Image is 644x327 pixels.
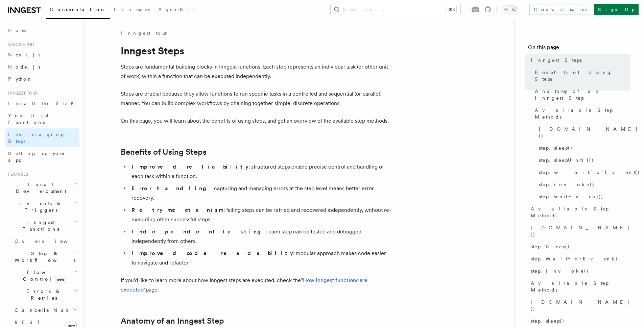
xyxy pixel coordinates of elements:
[12,235,79,247] a: Overview
[5,128,79,147] a: Leveraging Steps
[46,2,110,19] a: Documentation
[121,45,391,57] h1: Inngest Steps
[132,250,293,256] strong: Improved code readability
[8,64,40,70] span: Node.js
[5,216,79,235] button: Inngest Functions
[528,203,630,222] a: Available Step Methods
[594,4,639,15] a: Sign Up
[531,268,589,274] span: step.Invoke()
[132,185,211,192] strong: Error handling
[121,276,391,295] p: If you'd like to learn more about how Inngest steps are executed, check the page.
[121,89,391,108] p: Steps are crucial because they allow functions to run specific tasks in a controlled and sequenti...
[539,126,638,139] span: [DOMAIN_NAME]()
[8,151,66,163] span: Setting up your app
[5,73,79,85] a: Python
[132,228,266,235] strong: Independent testing
[8,132,65,144] span: Leveraging Steps
[531,224,630,238] span: [DOMAIN_NAME]()
[8,113,48,125] span: Your first Functions
[5,181,74,195] span: Local Development
[531,205,630,219] span: Available Step Methods
[121,30,168,36] a: Inngest tour
[5,49,79,61] a: Next.js
[8,27,27,34] span: Home
[132,163,248,170] strong: Improved reliability
[114,7,150,12] span: Examples
[55,276,66,283] span: new
[532,104,630,123] a: Available Step Methods
[12,285,79,304] button: Errors & Retries
[502,5,518,14] button: Toggle dark mode
[539,181,595,188] span: step.invoke()
[535,88,630,101] span: Anatomy of an Inngest Step
[528,241,630,253] a: step.Sleep()
[5,61,79,73] a: Node.js
[12,247,79,266] button: Steps & Workflows
[539,145,573,151] span: step.sleep()
[528,43,630,54] h4: On this page
[12,288,73,301] span: Errors & Retries
[5,109,79,128] a: Your first Functions
[539,157,594,163] span: step.sleepUntil()
[535,69,630,82] span: Benefits of Using Steps
[154,2,198,18] a: AgentKit
[129,205,391,224] li: : failing steps can be retried and recovered independently, without re-executing other successful...
[129,249,391,268] li: : modular approach makes code easier to navigate and refactor.
[12,266,79,285] button: Flow Controlnew
[536,142,630,154] a: step.sleep()
[12,307,70,313] span: Cancellation
[5,172,28,177] span: Features
[121,116,391,126] p: On this page, you will learn about the benefits of using steps, and get an overview of the availa...
[5,147,79,166] a: Setting up your app
[5,178,79,197] button: Local Development
[535,107,630,120] span: Available Step Methods
[5,91,38,96] span: Inngest tour
[129,227,391,246] li: : each step can be tested and debugged independently from others.
[529,4,591,15] a: Contact sales
[528,253,630,265] a: step.WaitForEvent()
[129,162,391,181] li: : structured steps enable precise control and handling of each task within a function.
[8,52,40,57] span: Next.js
[528,277,630,296] a: Available Step Methods
[536,154,630,166] a: step.sleepUntil()
[50,7,106,12] span: Documentation
[531,299,630,312] span: [DOMAIN_NAME]()
[531,57,582,64] span: Inngest Steps
[539,169,640,176] span: step.waitForEvent()
[158,7,194,12] span: AgentKit
[532,66,630,85] a: Benefits of Using Steps
[531,255,618,262] span: step.WaitForEvent()
[12,304,79,316] button: Cancellation
[12,269,74,282] span: Flow Control
[15,238,84,244] span: Overview
[536,166,630,178] a: step.waitForEvent()
[5,200,74,213] span: Events & Triggers
[12,250,75,263] span: Steps & Workflows
[447,6,456,13] kbd: ⌘K
[8,76,33,82] span: Python
[528,315,630,327] a: step.sleep()
[5,197,79,216] button: Events & Triggers
[5,42,35,47] span: Quick start
[528,265,630,277] a: step.Invoke()
[331,4,460,15] button: Search...⌘K
[121,316,224,326] a: Anatomy of an Inngest Step
[531,243,570,250] span: step.Sleep()
[531,318,565,324] span: step.sleep()
[536,123,630,142] a: [DOMAIN_NAME]()
[531,280,630,293] span: Available Step Methods
[539,193,603,200] span: step.sendEvent()
[528,222,630,241] a: [DOMAIN_NAME]()
[532,85,630,104] a: Anatomy of an Inngest Step
[132,207,223,213] strong: Retry mechanism
[536,178,630,191] a: step.invoke()
[528,54,630,66] a: Inngest Steps
[121,62,391,81] p: Steps are fundamental building blocks in Inngest functions. Each step represents an individual ta...
[121,147,207,157] a: Benefits of Using Steps
[5,219,73,232] span: Inngest Functions
[8,101,78,106] span: Install the SDK
[129,184,391,203] li: : capturing and managing errors at the step level means better error recovery.
[110,2,154,18] a: Examples
[528,296,630,315] a: [DOMAIN_NAME]()
[5,97,79,109] a: Install the SDK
